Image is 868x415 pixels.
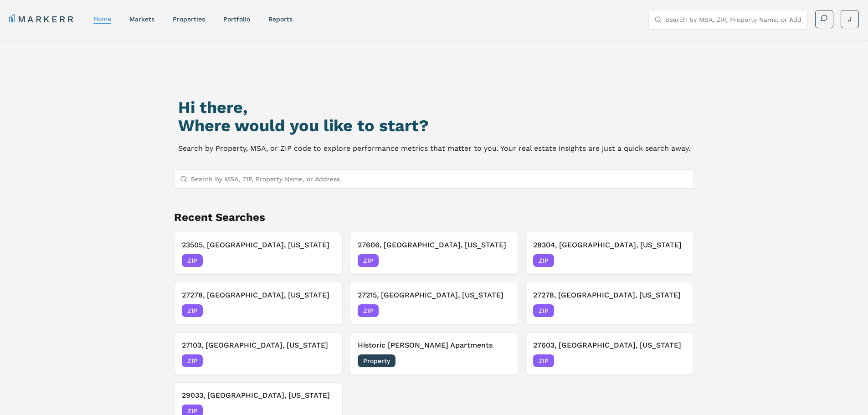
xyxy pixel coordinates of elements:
[93,15,111,22] a: home
[848,15,852,24] span: J
[665,10,802,29] input: Search by MSA, ZIP, Property Name, or Address
[533,354,554,367] span: ZIP
[358,290,511,301] h3: 27215, [GEOGRAPHIC_DATA], [US_STATE]
[182,290,335,301] h3: 27278, [GEOGRAPHIC_DATA], [US_STATE]
[358,340,511,351] h3: Historic [PERSON_NAME] Apartments
[191,170,688,188] input: Search by MSA, ZIP, Property Name, or Address
[174,232,343,275] button: Remove 23505, Norfolk, Virginia23505, [GEOGRAPHIC_DATA], [US_STATE]ZIP[DATE]
[223,15,250,23] a: Portfolio
[314,356,335,365] span: [DATE]
[182,254,203,267] span: ZIP
[350,332,519,375] button: Remove Historic Boylan ApartmentsHistoric [PERSON_NAME] ApartmentsProperty[DATE]
[178,117,690,135] h2: Where would you like to start?
[533,290,686,301] h3: 27278, [GEOGRAPHIC_DATA], [US_STATE]
[182,240,335,251] h3: 23505, [GEOGRAPHIC_DATA], [US_STATE]
[174,282,343,325] button: Remove 27278, Hillsborough, North Carolina27278, [GEOGRAPHIC_DATA], [US_STATE]ZIP[DATE]
[182,340,335,351] h3: 27103, [GEOGRAPHIC_DATA], [US_STATE]
[525,232,694,275] button: Remove 28304, Fayetteville, North Carolina28304, [GEOGRAPHIC_DATA], [US_STATE]ZIP[DATE]
[268,15,293,23] a: reports
[525,332,694,375] button: Remove 27603, Raleigh, North Carolina27603, [GEOGRAPHIC_DATA], [US_STATE]ZIP[DATE]
[178,98,690,117] h1: Hi there,
[841,10,859,28] button: J
[178,142,690,155] p: Search by Property, MSA, or ZIP code to explore performance metrics that matter to you. Your real...
[358,240,511,251] h3: 27606, [GEOGRAPHIC_DATA], [US_STATE]
[173,15,205,23] a: properties
[490,356,510,365] span: [DATE]
[350,282,519,325] button: Remove 27215, Burlington, North Carolina27215, [GEOGRAPHIC_DATA], [US_STATE]ZIP[DATE]
[525,282,694,325] button: Remove 27278, Hillsborough, North Carolina27278, [GEOGRAPHIC_DATA], [US_STATE]ZIP[DATE]
[533,254,554,267] span: ZIP
[490,256,510,265] span: [DATE]
[490,306,510,315] span: [DATE]
[533,240,686,251] h3: 28304, [GEOGRAPHIC_DATA], [US_STATE]
[666,356,686,365] span: [DATE]
[174,210,694,225] h2: Recent Searches
[533,340,686,351] h3: 27603, [GEOGRAPHIC_DATA], [US_STATE]
[182,390,335,401] h3: 29033, [GEOGRAPHIC_DATA], [US_STATE]
[182,354,203,367] span: ZIP
[174,332,343,375] button: Remove 27103, Winston-Salem, North Carolina27103, [GEOGRAPHIC_DATA], [US_STATE]ZIP[DATE]
[314,256,335,265] span: [DATE]
[533,304,554,317] span: ZIP
[666,256,686,265] span: [DATE]
[314,306,335,315] span: [DATE]
[666,306,686,315] span: [DATE]
[358,254,379,267] span: ZIP
[358,304,379,317] span: ZIP
[9,13,75,26] a: MARKERR
[182,304,203,317] span: ZIP
[350,232,519,275] button: Remove 27606, Raleigh, North Carolina27606, [GEOGRAPHIC_DATA], [US_STATE]ZIP[DATE]
[358,354,395,367] span: Property
[129,15,154,23] a: markets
